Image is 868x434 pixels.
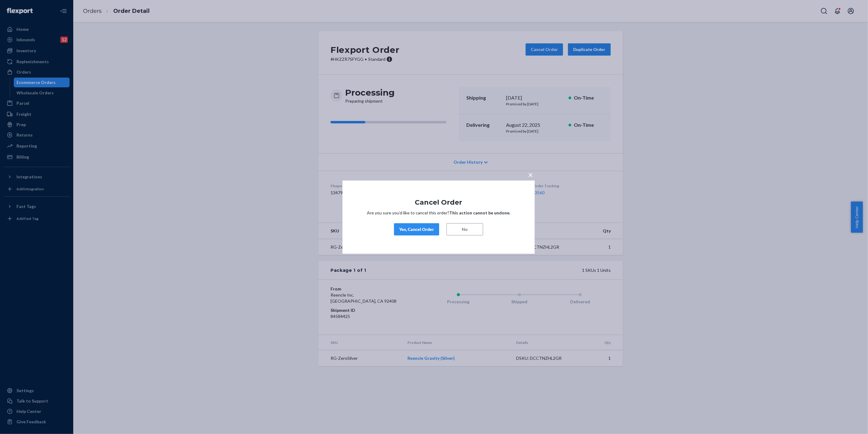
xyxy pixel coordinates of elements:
span: × [528,169,533,180]
button: Yes, Cancel Order [394,223,439,235]
strong: This action cannot be undone. [449,210,510,215]
div: Yes, Cancel Order [399,226,434,232]
h1: Cancel Order [361,199,516,206]
p: Are you sure you’d like to cancel this order? [361,210,516,216]
button: No [447,223,483,235]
